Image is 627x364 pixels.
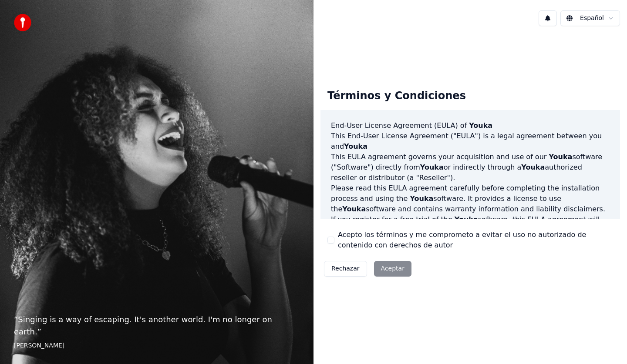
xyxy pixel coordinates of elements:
span: Youka [455,215,478,224]
span: Youka [344,142,367,150]
span: Youka [342,205,366,213]
span: Youka [469,121,492,130]
h3: End-User License Agreement (EULA) of [331,120,610,131]
p: This End-User License Agreement ("EULA") is a legal agreement between you and [331,131,610,152]
footer: [PERSON_NAME] [14,341,300,350]
p: If you register for a free trial of the software, this EULA agreement will also govern that trial... [331,214,610,256]
p: “ Singing is a way of escaping. It's another world. I'm no longer on earth. ” [14,314,300,338]
span: Youka [549,153,572,161]
button: Rechazar [324,261,367,277]
span: Youka [521,163,545,171]
p: Please read this EULA agreement carefully before completing the installation process and using th... [331,183,610,214]
img: youka [14,14,31,31]
span: Youka [410,194,433,203]
div: Términos y Condiciones [320,82,473,110]
p: This EULA agreement governs your acquisition and use of our software ("Software") directly from o... [331,152,610,183]
label: Acepto los términos y me comprometo a evitar el uso no autorizado de contenido con derechos de autor [338,230,613,250]
span: Youka [420,163,444,171]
